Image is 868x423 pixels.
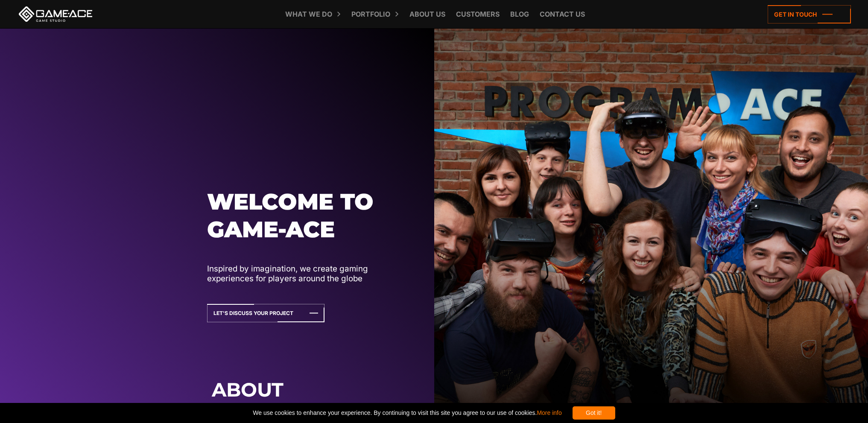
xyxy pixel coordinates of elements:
h1: Welcome to Game-ace [207,188,409,244]
a: Let's Discuss Your Project [207,304,324,322]
div: Got it! [573,406,615,420]
a: More info [537,409,561,416]
p: Inspired by imagination, we create gaming experiences for players around the globe [207,264,409,284]
span: We use cookies to enhance your experience. By continuing to visit this site you agree to our use ... [253,406,561,420]
a: Get in touch [768,5,851,23]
